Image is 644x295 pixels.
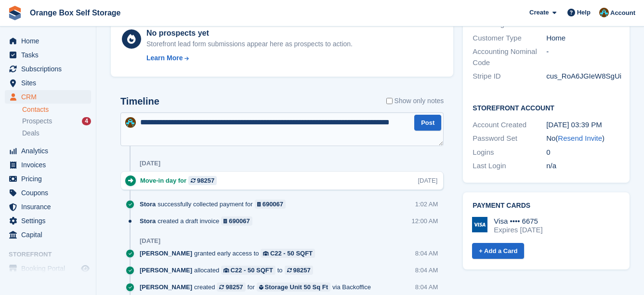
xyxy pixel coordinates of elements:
span: CRM [21,90,79,104]
div: [DATE] [140,160,160,167]
a: + Add a Card [472,243,524,259]
span: Home [21,34,79,48]
a: menu [5,200,91,214]
div: 12:00 AM [411,216,438,226]
span: Prospects [22,117,52,126]
a: 690067 [255,200,286,209]
span: Help [577,8,591,17]
span: Sites [21,76,79,90]
div: 690067 [263,200,283,209]
div: 8:04 AM [415,282,438,292]
a: 98257 [217,282,245,292]
span: Account [610,8,635,18]
a: Contacts [22,105,91,114]
a: 690067 [221,216,252,226]
span: Pricing [21,172,79,186]
div: granted early access to [140,249,320,258]
span: [PERSON_NAME] [140,282,192,292]
span: Analytics [21,144,79,158]
div: 0 [546,147,620,158]
a: menu [5,62,91,76]
a: Storage Unit 50 Sq Ft [257,282,330,292]
div: - [546,46,620,68]
input: Show only notes [386,96,393,106]
span: Capital [21,228,79,241]
a: menu [5,34,91,48]
a: C22 - 50 SQFT [261,249,315,258]
a: menu [5,214,91,228]
img: Mike [125,117,136,128]
div: allocated to [140,266,318,275]
span: Storefront [9,250,96,259]
a: 98257 [188,176,217,185]
div: 8:04 AM [415,249,438,258]
img: stora-icon-8386f47178a22dfd0bd8f6a31ec36ba5ce8667c1dd55bd0f319d3a0aa187defe.svg [8,6,22,20]
div: 8:04 AM [415,266,438,275]
span: Invoices [21,158,79,172]
span: Insurance [21,200,79,214]
button: Post [414,115,441,131]
div: Password Set [473,133,546,144]
span: Deals [22,129,39,138]
a: C22 - 50 SQFT [221,266,276,275]
div: 98257 [197,176,214,185]
a: menu [5,186,91,200]
div: 690067 [229,216,250,226]
a: menu [5,262,91,275]
div: C22 - 50 SQFT [231,266,273,275]
div: Storage Unit 50 Sq Ft [265,282,328,292]
a: Resend Invite [558,134,602,142]
span: Booking Portal [21,262,79,275]
div: No prospects yet [146,27,353,39]
a: Orange Box Self Storage [26,5,125,21]
div: cus_RoA6JGIeW8SgUi [546,71,620,82]
a: menu [5,144,91,158]
a: Learn More [146,53,353,63]
a: menu [5,76,91,90]
span: [PERSON_NAME] [140,266,192,275]
div: Accounting Nominal Code [473,46,546,68]
div: [DATE] [140,237,160,245]
span: Create [529,8,549,17]
span: Stora [140,216,156,226]
a: menu [5,48,91,62]
div: Customer Type [473,33,546,44]
a: Deals [22,128,91,138]
span: Subscriptions [21,62,79,76]
div: Home [546,33,620,44]
div: Expires [DATE] [494,226,542,234]
h2: Timeline [120,96,159,107]
span: Tasks [21,48,79,62]
div: Visa •••• 6675 [494,217,542,226]
div: Account Created [473,120,546,131]
div: created for via Backoffice [140,282,376,292]
div: 98257 [293,266,311,275]
div: C22 - 50 SQFT [270,249,313,258]
div: 98257 [225,282,243,292]
img: Mike [599,8,609,17]
span: Settings [21,214,79,228]
span: ( ) [555,134,605,142]
div: [DATE] [418,176,437,185]
h2: Payment cards [473,202,620,210]
div: n/a [546,161,620,172]
div: Learn More [146,53,183,63]
a: menu [5,90,91,104]
label: Show only notes [386,96,444,106]
span: [PERSON_NAME] [140,249,192,258]
div: No [546,133,620,144]
div: [DATE] 03:39 PM [546,120,620,131]
div: created a draft invoice [140,216,257,226]
span: Coupons [21,186,79,200]
div: Move-in day for [140,176,222,185]
a: Prospects 4 [22,116,91,126]
div: Stripe ID [473,71,546,82]
div: 1:02 AM [415,200,438,209]
div: 4 [82,117,91,125]
div: Storefront lead form submissions appear here as prospects to action. [146,39,353,49]
div: Logins [473,147,546,158]
a: menu [5,158,91,172]
a: Preview store [79,263,91,274]
h2: Storefront Account [473,103,620,112]
a: menu [5,172,91,186]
